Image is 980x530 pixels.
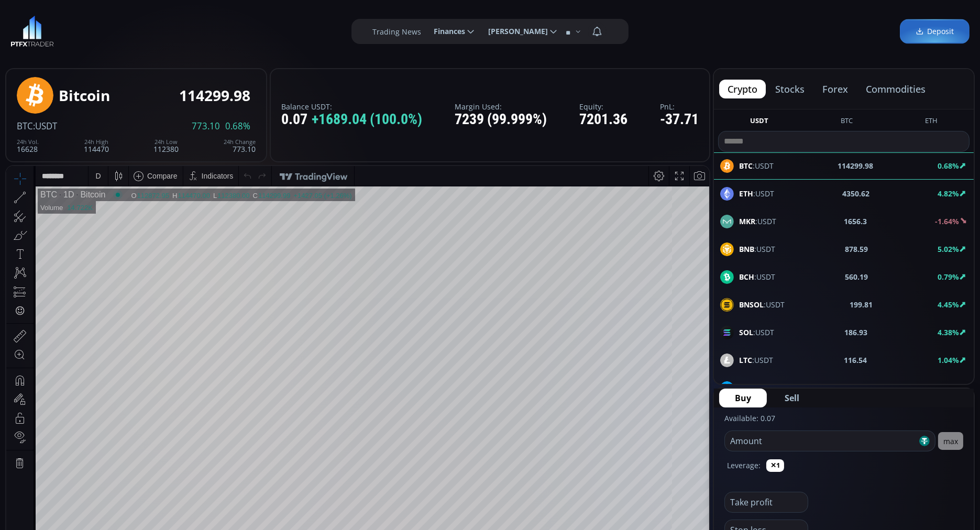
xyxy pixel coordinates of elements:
div: Toggle Auto Scale [680,416,701,436]
div: C [247,26,252,34]
b: 1.04% [938,355,959,365]
label: Balance USDT: [281,103,422,111]
div: Compare [141,6,171,14]
b: 116.54 [844,355,867,366]
b: 10.12% [933,383,959,393]
button: BTC [836,116,857,129]
b: BCH [739,272,754,282]
span: Buy [735,392,751,404]
span: :USDT [739,188,774,199]
div: 7239 (99.999%) [455,112,547,128]
span: :USDT [739,271,775,282]
span: [PERSON_NAME] [481,21,548,42]
div: 114299.98 [179,87,250,104]
b: 4.82% [938,189,959,198]
span: :USDT [739,216,776,227]
div: Market open [107,24,116,34]
div: Bitcoin [68,24,99,34]
b: 560.19 [845,271,868,282]
span: Deposit [916,26,954,37]
div: 7201.36 [579,112,627,128]
span: Sell [785,392,799,404]
label: Leverage: [727,460,761,471]
div: auto [684,422,698,430]
div: 24h High [84,139,109,145]
span: :USDT [739,327,774,338]
div: 114470 [84,139,109,153]
b: 0.79% [938,272,959,282]
div: Toggle Log Scale [663,416,680,436]
div: Hide Drawings Toolbar [24,391,29,405]
label: Margin Used: [455,103,547,111]
b: 878.59 [845,244,868,255]
b: 4.38% [938,327,959,337]
div: log [666,422,676,430]
span: 773.10 [192,122,220,131]
button: ETH [921,116,942,129]
div: 114299.99 [252,26,284,34]
label: Equity: [579,103,627,111]
button: crypto [719,80,766,98]
b: 26.34 [846,382,865,393]
span: BTC [17,120,33,132]
b: BNSOL [739,300,764,310]
div: BTC [34,24,51,34]
div: 14.722K [61,38,86,46]
div: L [207,26,211,34]
b: 199.81 [850,299,873,310]
span: 21:41:38 (UTC) [584,422,634,430]
label: PnL: [660,103,699,111]
div: -37.71 [660,112,699,128]
b: ETH [739,189,753,198]
img: LOGO [10,16,54,47]
span: :USDT [739,244,775,255]
button: commodities [857,80,934,98]
span: Finances [426,21,465,42]
div: H [166,26,171,34]
b: LTC [739,355,752,365]
div:  [9,140,18,150]
a: Deposit [900,19,970,44]
b: 186.93 [844,327,867,338]
b: BNB [739,244,754,254]
div: Indicators [195,6,227,14]
span: 0.68% [225,122,250,131]
div: 114470.00 [171,26,203,34]
div: Go to [140,416,157,436]
button: Sell [769,389,815,407]
div: 1m [85,422,95,430]
button: stocks [767,80,813,98]
div: 5y [38,422,46,430]
button: forex [814,80,856,98]
b: 4.45% [938,300,959,310]
div: Bitcoin [59,87,110,104]
b: -1.64% [935,216,959,226]
span: :USDT [739,382,777,393]
b: SOL [739,327,753,337]
div: O [125,26,130,34]
div: Toggle Percentage [648,416,663,436]
b: 1656.3 [844,216,867,227]
div: +1427.05 (+1.26%) [287,26,345,34]
span: :USDT [33,120,57,132]
div: 24h Low [153,139,179,145]
button: Buy [719,389,767,407]
div: 24h Change [224,139,256,145]
button: USDT [746,116,773,129]
button: ✕1 [766,459,784,472]
b: 5.02% [938,244,959,254]
div: 24h Vol. [17,139,39,145]
label: Trading News [372,26,421,37]
div: D [89,6,94,14]
div: 112872.95 [131,26,163,34]
button: 21:41:38 (UTC) [580,416,638,436]
div: 112380.00 [211,26,243,34]
b: 4350.62 [842,188,869,199]
div: 5d [103,422,112,430]
span: +1689.04 (100.0%) [312,112,422,128]
span: :USDT [739,355,773,366]
div: 1D [51,24,68,34]
div: 1y [53,422,61,430]
label: Available: 0.07 [724,413,775,423]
